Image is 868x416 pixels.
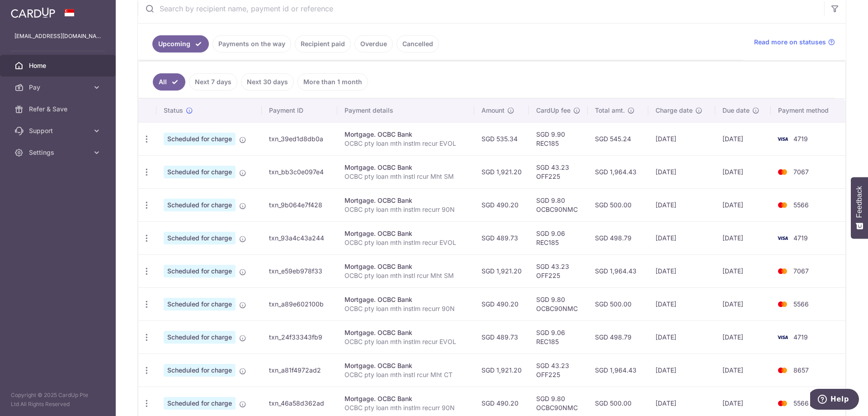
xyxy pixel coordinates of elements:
[164,106,183,115] span: Status
[588,354,648,387] td: SGD 1,964.43
[344,394,467,403] div: Mortgage. OCBC Bank
[354,35,393,53] a: Overdue
[297,73,368,91] a: More than 1 month
[212,35,291,53] a: Payments on the way
[164,232,236,244] span: Scheduled for charge
[295,35,351,53] a: Recipient paid
[793,168,809,176] span: 7067
[648,122,715,155] td: [DATE]
[793,300,809,308] span: 5566
[715,254,771,287] td: [DATE]
[152,35,209,53] a: Upcoming
[754,38,835,47] a: Read more on statuses
[474,188,529,221] td: SGD 490.20
[536,106,571,115] span: CardUp fee
[648,287,715,320] td: [DATE]
[855,186,863,218] span: Feedback
[474,254,529,287] td: SGD 1,921.20
[29,105,89,114] span: Refer & Save
[344,172,467,181] p: OCBC pty loan mth instl rcur Mht SM
[344,130,467,139] div: Mortgage. OCBC Bank
[164,364,236,377] span: Scheduled for charge
[344,271,467,280] p: OCBC pty loan mth instl rcur Mht SM
[262,320,337,354] td: txn_24f33343fb9
[810,389,859,411] iframe: Opens a widget where you can find more information
[344,196,467,205] div: Mortgage. OCBC Bank
[474,155,529,188] td: SGD 1,921.20
[774,332,792,343] img: Bank Card
[262,287,337,320] td: txn_a89e602100b
[793,366,809,374] span: 8657
[715,155,771,188] td: [DATE]
[588,287,648,320] td: SGD 500.00
[774,167,792,177] img: Bank Card
[529,221,588,254] td: SGD 9.06 REC185
[588,254,648,287] td: SGD 1,964.43
[529,354,588,387] td: SGD 43.23 OFF225
[529,320,588,354] td: SGD 9.06 REC185
[344,403,467,412] p: OCBC pty loan mth instlm recurr 90N
[774,233,792,244] img: Bank Card
[793,201,809,209] span: 5566
[648,320,715,354] td: [DATE]
[344,328,467,337] div: Mortgage. OCBC Bank
[656,106,693,115] span: Charge date
[153,73,185,91] a: All
[262,188,337,221] td: txn_9b064e7f428
[164,265,236,277] span: Scheduled for charge
[715,287,771,320] td: [DATE]
[474,221,529,254] td: SGD 489.73
[344,337,467,346] p: OCBC pty loan mth instlm recur EVOL
[529,188,588,221] td: SGD 9.80 OCBC90NMC
[29,126,89,135] span: Support
[344,238,467,247] p: OCBC pty loan mth instlm recur EVOL
[262,155,337,188] td: txn_bb3c0e097e4
[774,299,792,310] img: Bank Card
[11,7,55,18] img: CardUp
[595,106,625,115] span: Total amt.
[344,304,467,313] p: OCBC pty loan mth instlm recurr 90N
[648,188,715,221] td: [DATE]
[344,205,467,214] p: OCBC pty loan mth instlm recurr 90N
[29,61,89,70] span: Home
[164,397,236,410] span: Scheduled for charge
[793,234,808,242] span: 4719
[344,229,467,238] div: Mortgage. OCBC Bank
[588,155,648,188] td: SGD 1,964.43
[189,73,237,91] a: Next 7 days
[396,35,439,53] a: Cancelled
[715,320,771,354] td: [DATE]
[715,354,771,387] td: [DATE]
[29,83,89,92] span: Pay
[474,320,529,354] td: SGD 489.73
[793,267,809,275] span: 7067
[774,200,792,210] img: Bank Card
[262,354,337,387] td: txn_a81f4972ad2
[474,122,529,155] td: SGD 535.34
[241,73,294,91] a: Next 30 days
[648,354,715,387] td: [DATE]
[344,139,467,148] p: OCBC pty loan mth instlm recur EVOL
[29,148,89,157] span: Settings
[588,320,648,354] td: SGD 498.79
[529,287,588,320] td: SGD 9.80 OCBC90NMC
[344,370,467,379] p: OCBC pty loan mth instl rcur Mht CT
[793,135,808,143] span: 4719
[262,122,337,155] td: txn_39ed1d8db0a
[774,266,792,277] img: Bank Card
[529,254,588,287] td: SGD 43.23 OFF225
[164,331,236,344] span: Scheduled for charge
[851,177,868,239] button: Feedback - Show survey
[715,188,771,221] td: [DATE]
[774,134,792,144] img: Bank Card
[793,333,808,341] span: 4719
[793,399,809,407] span: 5566
[344,262,467,271] div: Mortgage. OCBC Bank
[262,254,337,287] td: txn_e59eb978f33
[14,32,101,41] p: [EMAIL_ADDRESS][DOMAIN_NAME]
[337,99,474,122] th: Payment details
[648,155,715,188] td: [DATE]
[164,298,236,311] span: Scheduled for charge
[588,122,648,155] td: SGD 545.24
